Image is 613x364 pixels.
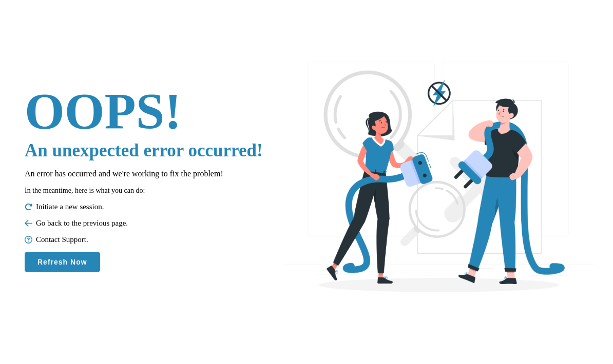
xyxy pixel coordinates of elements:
p: In the meantime, here is what you can do: [25,187,263,195]
p: Initiate a new session. [25,203,263,211]
button: Refresh Now [25,252,100,272]
p: An error has occurred and we're working to fix the problem! [25,169,263,178]
h1: OOPS! [25,82,263,140]
p: Go back to the previous page. [25,219,263,228]
h3: An unexpected error occurred! [25,140,263,161]
p: Contact Support. [25,235,263,244]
